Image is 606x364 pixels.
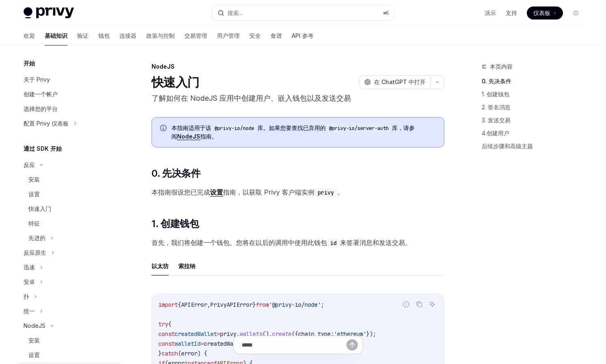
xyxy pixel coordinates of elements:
[24,278,35,285] font: 安卓
[77,32,89,39] font: 验证
[249,32,261,39] font: 安全
[77,26,89,45] a: 验证
[24,161,35,168] font: 反应
[298,330,334,338] span: chain_type:
[482,101,589,114] a: 2. 签名消息
[17,102,121,116] a: 选择您的平台
[151,262,169,269] font: 以太坊
[151,63,175,70] font: NodeJS
[272,330,292,338] span: create
[178,262,195,269] font: 索拉纳
[28,351,40,358] font: 设置
[17,201,121,216] a: 快速入门
[119,26,136,45] a: 连接器
[28,234,45,241] font: 先进的
[24,60,35,67] font: 开始
[146,26,175,45] a: 政策与控制
[17,87,121,102] a: 创建一个帐户
[28,191,40,197] font: 设置
[151,238,327,247] font: 首先，我们将创建一个钱包。您将在以后的调用中使用此钱包
[271,26,282,45] a: 食谱
[17,72,121,87] a: 关于 Privy
[151,218,199,230] font: 1. 创建钱包
[45,26,67,45] a: 基础知识
[337,188,344,196] font: 。
[171,124,211,131] font: 本指南适用于该
[414,299,424,310] button: 复制代码块中的内容
[321,301,324,308] span: ;
[151,256,169,275] button: 以太坊
[151,75,199,89] font: 快速入门
[485,9,496,16] font: 演示
[177,133,200,140] a: NodeJS
[181,301,207,308] span: APIError
[158,330,175,338] span: const
[506,9,517,16] font: 支持
[24,26,35,45] a: 欢迎
[482,75,589,88] a: 0. 先决条件
[258,124,326,131] font: 库。如果您要查找已弃用的
[45,32,67,39] font: 基础知识
[28,205,51,212] font: 快速入门
[151,94,351,102] font: 了解如何在 NodeJS 应用中创建用户、嵌入钱包以及发送交易
[24,32,35,39] font: 欢迎
[210,301,253,308] span: PrivyAPIError
[236,330,240,338] span: .
[17,333,121,348] a: 安装
[292,330,298,338] span: ({
[223,188,314,196] font: 指南，以获取 Privy 客户端实例
[249,26,261,45] a: 安全
[178,301,181,308] span: {
[175,330,217,338] span: createdWallet
[217,330,220,338] span: =
[340,238,411,247] font: 来签署消息和发送交易。
[220,330,236,338] span: privy
[506,9,517,17] a: 支持
[184,26,207,45] a: 交易管理
[28,176,40,183] font: 安装
[482,91,509,97] font: 1. 创建钱包
[217,32,240,39] font: 用户管理
[158,321,168,328] span: try
[482,88,589,101] a: 1. 创建钱包
[269,301,321,308] span: '@privy-io/node'
[17,348,121,362] a: 设置
[482,78,511,84] font: 0. 先决条件
[292,32,314,39] font: API 参考
[217,26,240,45] a: 用户管理
[24,322,45,329] font: NodeJS
[326,124,392,132] code: @privy-io/server-auth
[482,114,589,127] a: 3. 发送交易
[401,299,411,310] button: 报告错误代码
[17,216,121,231] a: 特征
[17,187,121,201] a: 设置
[490,63,513,70] font: 本页内容
[24,76,50,83] font: 关于 Privy
[24,264,35,271] font: 迅速
[211,124,258,132] code: @privy-io/node
[327,238,340,247] code: id
[119,32,136,39] font: 连接器
[146,32,175,39] font: 政策与控制
[292,26,314,45] a: API 参考
[346,339,358,351] button: 发送消息
[482,127,589,140] a: 4.创建用户
[24,7,74,19] img: 灯光标志
[24,293,29,300] font: 扑
[212,6,394,20] button: 搜索...⌘K
[482,140,589,153] a: 后续步骤和高级主题
[210,188,223,197] a: 设置
[24,249,46,256] font: 反应原生
[24,120,69,127] font: 配置 Privy 仪表板
[160,125,168,133] svg: 信息
[98,26,110,45] a: 钱包
[28,337,40,344] font: 安装
[24,91,58,97] font: 创建一个帐户
[271,32,282,39] font: 食谱
[359,75,431,89] button: 在 ChatGPT 中打开
[227,9,242,16] font: 搜索...
[240,330,262,338] span: wallets
[374,78,426,85] font: 在 ChatGPT 中打开
[482,130,509,136] font: 4.创建用户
